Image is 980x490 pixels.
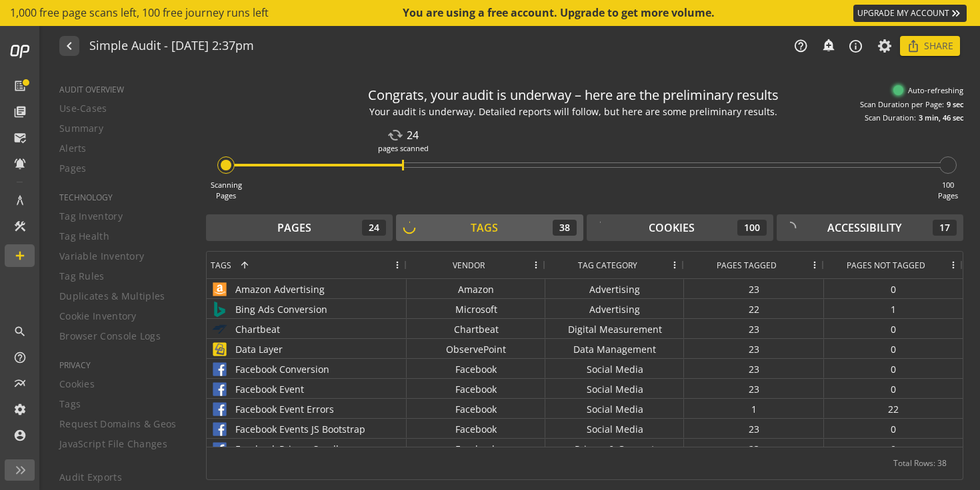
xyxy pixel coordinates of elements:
[824,359,963,378] div: 0
[13,429,27,442] mat-icon: account_circle
[545,359,684,378] div: Social Media
[211,260,231,271] span: Tags
[860,99,944,110] div: Scan Duration per Page:
[13,194,27,207] mat-icon: architecture
[545,319,684,338] div: Digital Measurement
[211,320,229,338] img: Chartbeat
[211,440,229,458] img: Facebook Privacy Sandbox
[907,39,920,53] mat-icon: ios_share
[369,105,777,119] div: Your audit is underway. Detailed reports will follow, but here are some preliminary results.
[471,220,498,236] div: Tags
[924,34,953,58] span: Share
[211,420,229,438] img: Facebook Events JS Bootstrap
[824,419,963,438] div: 0
[407,419,545,438] div: Facebook
[368,86,779,105] div: Congrats, your audit is underway – here are the preliminary results
[824,319,963,338] div: 0
[13,377,27,390] mat-icon: multiline_chart
[387,127,419,143] div: 24
[853,5,967,22] a: UPGRADE MY ACCOUNT
[13,105,27,119] mat-icon: library_books
[206,214,393,241] button: Pages24
[553,220,577,236] div: 38
[396,214,583,241] button: Tags38
[737,220,767,236] div: 100
[900,36,960,56] button: Share
[545,379,684,398] div: Social Media
[545,299,684,318] div: Advertising
[13,220,27,233] mat-icon: construction
[684,299,824,318] div: 22
[211,300,403,319] div: Bing Ads Conversion
[949,7,963,20] mat-icon: keyboard_double_arrow_right
[821,38,835,51] mat-icon: add_alert
[587,214,773,241] button: Cookies100
[827,220,901,236] div: Accessibility
[453,260,485,271] span: Vendor
[684,419,824,438] div: 23
[824,299,963,318] div: 1
[211,379,403,399] div: Facebook Event
[277,220,311,236] div: Pages
[13,249,27,262] mat-icon: add
[211,180,242,200] div: Scanning Pages
[211,300,229,318] img: Bing Ads Conversion
[387,127,404,144] mat-icon: cached
[211,400,229,418] img: Facebook Event Errors
[684,439,824,458] div: 23
[407,379,545,398] div: Facebook
[938,180,958,200] div: 100 Pages
[684,399,824,418] div: 1
[403,5,716,21] div: You are using a free account. Upgrade to get more volume.
[211,419,403,439] div: Facebook Events JS Bootstrap
[211,280,403,299] div: Amazon Advertising
[578,260,637,271] span: Tag Category
[13,403,27,416] mat-icon: settings
[684,379,824,398] div: 23
[211,399,403,419] div: Facebook Event Errors
[824,339,963,358] div: 0
[407,399,545,418] div: Facebook
[893,85,963,96] div: Auto-refreshing
[684,319,824,338] div: 23
[211,360,403,379] div: Facebook Conversion
[407,339,545,358] div: ObservePoint
[407,299,545,318] div: Microsoft
[684,339,824,358] div: 23
[211,320,403,339] div: Chartbeat
[848,39,863,54] mat-icon: info_outline
[545,399,684,418] div: Social Media
[847,260,925,271] span: Pages Not Tagged
[933,220,957,236] div: 17
[824,399,963,418] div: 22
[211,340,229,358] img: Data Layer
[545,339,684,358] div: Data Management
[717,260,777,271] span: Pages Tagged
[684,359,824,378] div: 23
[777,214,963,241] button: Accessibility17
[13,79,27,93] mat-icon: list_alt
[793,39,808,53] mat-icon: help_outline
[824,379,963,398] div: 0
[13,351,27,364] mat-icon: help_outline
[13,157,27,170] mat-icon: notifications_active
[893,447,947,479] div: Total Rows: 38
[407,279,545,298] div: Amazon
[824,279,963,298] div: 0
[919,113,963,123] div: 3 min, 46 sec
[211,280,229,298] img: Amazon Advertising
[407,359,545,378] div: Facebook
[649,220,695,236] div: Cookies
[824,439,963,458] div: 0
[545,279,684,298] div: Advertising
[89,39,254,53] h1: Simple Audit - 28 August 2025 | 2:37pm
[13,325,27,338] mat-icon: search
[10,5,269,21] span: 1,000 free page scans left, 100 free journey runs left
[61,38,75,54] mat-icon: navigate_before
[211,340,403,359] div: Data Layer
[865,113,916,123] div: Scan Duration:
[378,143,429,154] div: pages scanned
[211,360,229,378] img: Facebook Conversion
[407,439,545,458] div: Facebook
[947,99,963,110] div: 9 sec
